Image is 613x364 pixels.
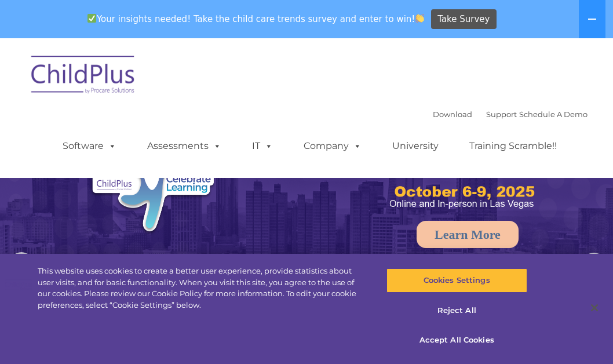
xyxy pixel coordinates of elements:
a: Download [433,110,472,119]
font: | [433,110,588,119]
a: Company [292,134,373,158]
a: Software [51,134,128,158]
a: Assessments [136,134,233,158]
button: Reject All [386,299,527,323]
span: Your insights needed! Take the child care trends survey and enter to win! [82,8,429,30]
div: This website uses cookies to create a better user experience, provide statistics about user visit... [38,265,368,311]
span: Take Survey [437,9,490,30]
button: Cookies Settings [386,268,527,293]
a: University [381,134,450,158]
img: 👏 [415,14,424,23]
a: Take Survey [431,9,497,30]
a: IT [240,134,284,158]
button: Close [582,295,607,321]
a: Learn More [417,221,519,248]
img: ChildPlus by Procare Solutions [25,48,141,105]
a: Training Scramble!! [458,134,568,158]
a: Schedule A Demo [519,110,588,119]
a: Support [486,110,517,119]
button: Accept All Cookies [386,328,527,352]
img: ✅ [87,14,96,23]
